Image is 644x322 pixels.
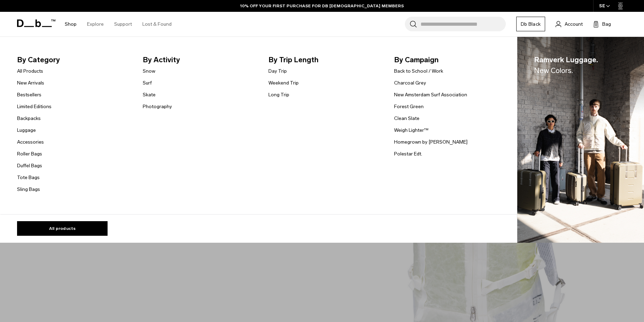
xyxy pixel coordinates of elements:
a: Explore [87,12,104,37]
a: Snow [143,67,155,75]
span: By Activity [143,54,257,65]
button: Bag [593,20,611,28]
span: Account [565,21,583,28]
a: Roller Bags [17,150,42,158]
a: All products [17,221,108,236]
img: Db [517,37,644,243]
span: By Trip Length [268,54,383,65]
a: Sling Bags [17,186,40,193]
a: Limited Editions [17,103,52,110]
nav: Main Navigation [60,12,177,37]
a: Ramverk Luggage.New Colors. Db [517,37,644,243]
span: By Category [17,54,132,65]
a: Backpacks [17,115,41,122]
span: Ramverk Luggage. [534,54,598,76]
a: Lost & Found [142,12,172,37]
a: Luggage [17,127,36,134]
a: Back to School / Work [394,67,443,75]
a: Charcoal Grey [394,79,426,87]
a: 10% OFF YOUR FIRST PURCHASE FOR DB [DEMOGRAPHIC_DATA] MEMBERS [240,3,404,9]
a: Accessories [17,138,44,146]
span: Bag [602,21,611,28]
a: Homegrown by [PERSON_NAME] [394,138,468,146]
a: All Products [17,67,43,75]
a: Clean Slate [394,115,419,122]
span: New Colors. [534,66,573,75]
a: Photography [143,103,172,110]
a: Weekend Trip [268,79,299,87]
a: Forest Green [394,103,424,110]
span: By Campaign [394,54,509,65]
a: Polestar Edt. [394,150,422,158]
a: New Amsterdam Surf Association [394,91,467,98]
a: Support [114,12,132,37]
a: Weigh Lighter™ [394,127,429,134]
a: Long Trip [268,91,289,98]
a: Shop [65,12,77,37]
a: New Arrivals [17,79,44,87]
a: Surf [143,79,152,87]
a: Bestsellers [17,91,41,98]
a: Day Trip [268,67,287,75]
a: Tote Bags [17,174,40,181]
a: Account [556,20,583,28]
a: Duffel Bags [17,162,42,169]
a: Skate [143,91,156,98]
a: Db Black [516,17,545,31]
